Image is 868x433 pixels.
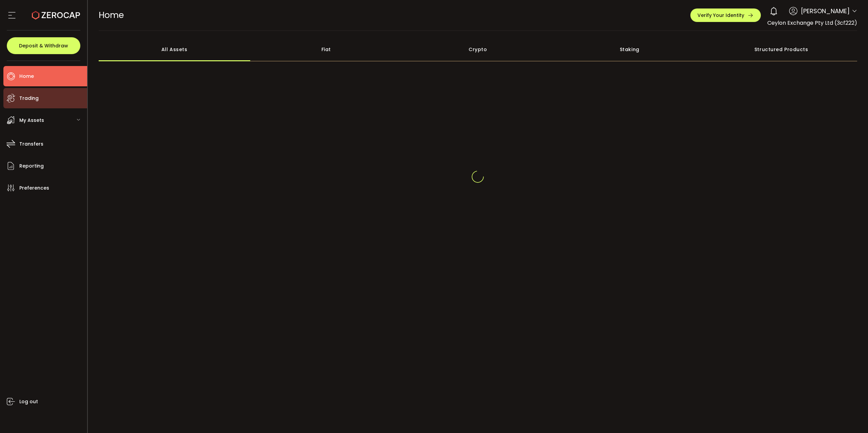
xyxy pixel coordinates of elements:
[19,71,34,81] span: Home
[767,19,857,27] span: Ceylon Exchange Pty Ltd (3cf222)
[19,397,38,407] span: Log out
[697,13,744,18] span: Verify Your Identity
[402,38,554,61] div: Crypto
[7,37,80,54] button: Deposit & Withdraw
[706,38,857,61] div: Structured Products
[99,38,251,61] div: All Assets
[19,139,43,149] span: Transfers
[19,115,44,125] span: My Assets
[690,8,761,22] button: Verify Your Identity
[19,161,44,171] span: Reporting
[801,6,850,16] span: [PERSON_NAME]
[19,43,68,48] span: Deposit & Withdraw
[19,93,39,103] span: Trading
[250,38,402,61] div: Fiat
[554,38,706,61] div: Staking
[19,183,49,193] span: Preferences
[99,9,124,21] span: Home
